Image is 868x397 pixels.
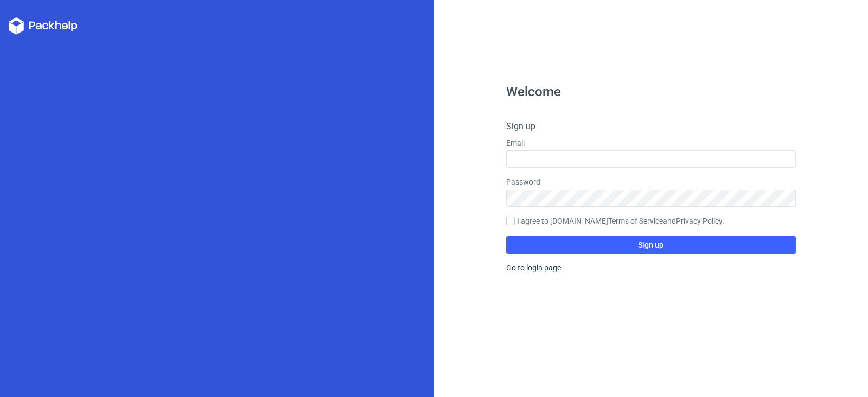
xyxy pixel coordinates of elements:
[506,85,795,98] h1: Welcome
[506,216,795,228] label: I agree to [DOMAIN_NAME] and .
[608,217,663,225] a: Terms of Service
[506,263,561,272] a: Go to login page
[506,137,795,148] label: Email
[676,217,722,225] a: Privacy Policy
[506,177,795,187] label: Password
[506,120,795,133] h4: Sign up
[506,236,795,254] button: Sign up
[638,241,663,249] span: Sign up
